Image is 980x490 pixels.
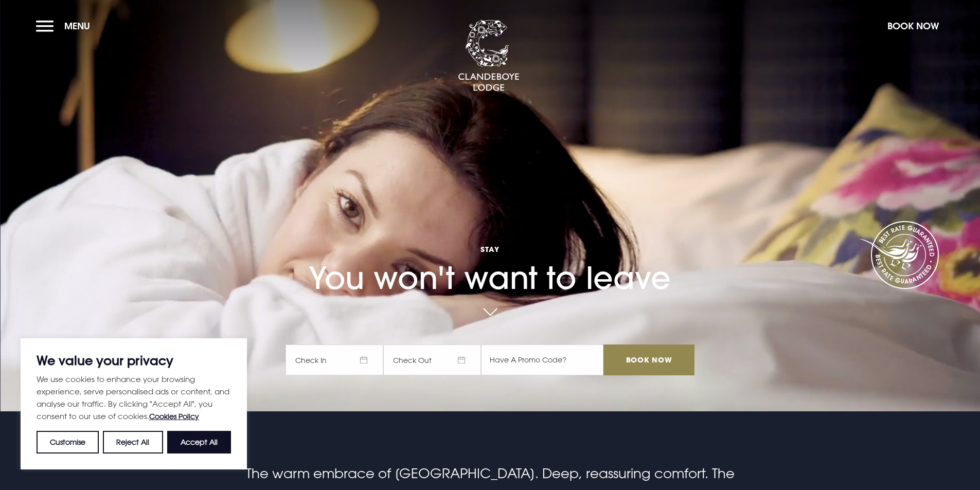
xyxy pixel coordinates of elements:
[64,20,90,32] span: Menu
[36,15,95,37] button: Menu
[603,344,694,375] input: Book Now
[167,431,231,453] button: Accept All
[383,344,481,375] span: Check Out
[481,344,603,375] input: Have A Promo Code?
[149,412,199,421] a: Cookies Policy
[21,338,247,469] div: We value your privacy
[286,244,694,254] span: Stay
[37,354,231,367] p: We value your privacy
[458,20,520,92] img: Clandeboye Lodge
[103,431,163,453] button: Reject All
[37,431,99,453] button: Customise
[882,15,944,37] button: Book Now
[286,213,694,296] h1: You won't want to leave
[286,344,383,375] span: Check In
[37,373,231,423] p: We use cookies to enhance your browsing experience, serve personalised ads or content, and analys...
